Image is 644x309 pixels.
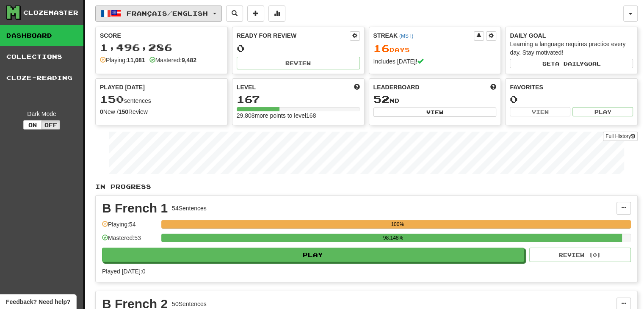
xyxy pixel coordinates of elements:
[172,204,207,212] div: 54 Sentences
[100,94,223,105] div: sentences
[102,220,157,234] div: Playing: 54
[373,42,390,54] span: 16
[172,300,207,308] div: 50 Sentences
[490,83,496,91] span: This week in points, UTC
[95,6,222,22] button: Français/English
[100,108,103,115] strong: 0
[237,94,360,105] div: 167
[237,111,360,120] div: 29,808 more points to level 168
[6,298,70,306] span: Open feedback widget
[100,108,223,116] div: New / Review
[182,57,196,63] strong: 9,482
[373,43,497,54] div: Day s
[102,248,524,262] button: Play
[102,268,145,275] span: Played [DATE]: 0
[102,234,157,248] div: Mastered: 53
[572,107,633,116] button: Play
[555,61,584,66] span: a daily
[237,83,256,91] span: Level
[237,43,360,54] div: 0
[268,6,285,22] button: More stats
[373,93,390,105] span: 52
[510,107,570,116] button: View
[247,6,264,22] button: Add sentence to collection
[373,57,497,66] div: Includes [DATE]!
[23,120,42,130] button: On
[100,42,223,53] div: 1,496,286
[510,94,633,105] div: 0
[100,31,223,40] div: Score
[529,248,631,262] button: Review (0)
[373,31,474,40] div: Streak
[237,57,360,69] button: Review
[23,8,78,17] div: Clozemaster
[373,94,497,105] div: nd
[237,31,350,40] div: Ready for Review
[127,57,145,63] strong: 11,081
[100,83,145,91] span: Played [DATE]
[6,110,77,118] div: Dark Mode
[127,10,208,17] span: Français / English
[603,132,638,141] a: Full History
[164,220,631,229] div: 100%
[100,56,145,64] div: Playing:
[510,31,633,40] div: Daily Goal
[226,6,243,22] button: Search sentences
[164,234,622,242] div: 98.148%
[510,40,633,57] div: Learning a language requires practice every day. Stay motivated!
[373,83,420,91] span: Leaderboard
[100,93,124,105] span: 150
[149,56,196,64] div: Mastered:
[373,108,497,117] button: View
[354,83,360,91] span: Score more points to level up
[102,202,168,215] div: B French 1
[510,83,633,91] div: Favorites
[510,59,633,68] button: Seta dailygoal
[41,120,60,130] button: Off
[95,182,638,191] p: In Progress
[119,108,128,115] strong: 150
[399,33,413,39] a: (MST)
